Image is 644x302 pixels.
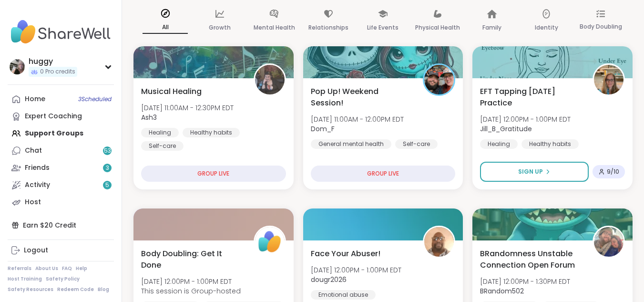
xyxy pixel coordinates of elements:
[8,142,114,159] a: Chat53
[25,180,50,190] div: Activity
[594,227,624,257] img: BRandom502
[8,194,114,211] a: Host
[24,246,48,255] div: Logout
[594,65,624,94] img: Jill_B_Gratitude
[141,128,179,137] div: Healing
[105,181,109,189] span: 5
[518,167,543,176] span: Sign Up
[480,139,518,149] div: Healing
[308,22,348,33] p: Relationships
[311,275,347,284] b: dougr2026
[8,242,114,259] a: Logout
[482,22,501,33] p: Family
[480,248,582,271] span: BRandomness Unstable Connection Open Forum
[183,128,240,137] div: Healthy habits
[141,86,202,97] span: Musical Healing
[8,91,114,108] a: Home3Scheduled
[29,56,77,67] div: huggy
[25,198,41,207] div: Host
[607,168,619,176] span: 9 / 10
[8,286,53,293] a: Safety Resources
[424,65,454,94] img: Dom_F
[141,103,234,113] span: [DATE] 11:00AM - 12:30PM EDT
[209,22,231,33] p: Growth
[8,159,114,177] a: Friends3
[10,59,25,74] img: huggy
[311,166,456,182] div: GROUP LIVE
[424,227,454,257] img: dougr2026
[311,124,335,134] b: Dom_F
[143,21,188,34] p: All
[8,217,114,234] div: Earn $20 Credit
[395,139,438,149] div: Self-care
[415,22,460,33] p: Physical Health
[8,276,42,282] a: Host Training
[254,22,295,33] p: Mental Health
[62,265,72,272] a: FAQ
[104,147,111,155] span: 53
[40,68,75,76] span: 0 Pro credits
[580,21,622,32] p: Body Doubling
[141,277,241,286] span: [DATE] 12:00PM - 1:00PM EDT
[255,65,285,94] img: Ash3
[8,108,114,125] a: Expert Coaching
[25,163,50,173] div: Friends
[141,286,241,296] span: This session is Group-hosted
[141,166,286,182] div: GROUP LIVE
[311,290,376,300] div: Emotional abuse
[255,227,285,257] img: ShareWell
[535,22,558,33] p: Identity
[25,94,45,104] div: Home
[141,141,184,151] div: Self-care
[311,248,380,260] span: Face Your Abuser!
[480,277,570,286] span: [DATE] 12:00PM - 1:30PM EDT
[480,124,532,134] b: Jill_B_Gratitude
[311,86,413,109] span: Pop Up! Weekend Session!
[35,265,58,272] a: About Us
[25,146,42,156] div: Chat
[480,115,571,124] span: [DATE] 12:00PM - 1:00PM EDT
[311,139,391,149] div: General mental health
[8,265,31,272] a: Referrals
[311,265,401,275] span: [DATE] 12:00PM - 1:00PM EDT
[141,113,157,122] b: Ash3
[141,248,243,271] span: Body Doubling: Get It Done
[76,265,87,272] a: Help
[8,177,114,194] a: Activity5
[25,112,82,121] div: Expert Coaching
[46,276,80,282] a: Safety Policy
[367,22,399,33] p: Life Events
[98,286,109,293] a: Blog
[57,286,94,293] a: Redeem Code
[480,286,524,296] b: BRandom502
[521,139,579,149] div: Healthy habits
[311,115,404,124] span: [DATE] 11:00AM - 12:00PM EDT
[106,164,109,172] span: 3
[78,95,112,103] span: 3 Scheduled
[8,15,114,49] img: ShareWell Nav Logo
[480,86,582,109] span: EFT Tapping [DATE] Practice
[480,162,589,182] button: Sign Up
